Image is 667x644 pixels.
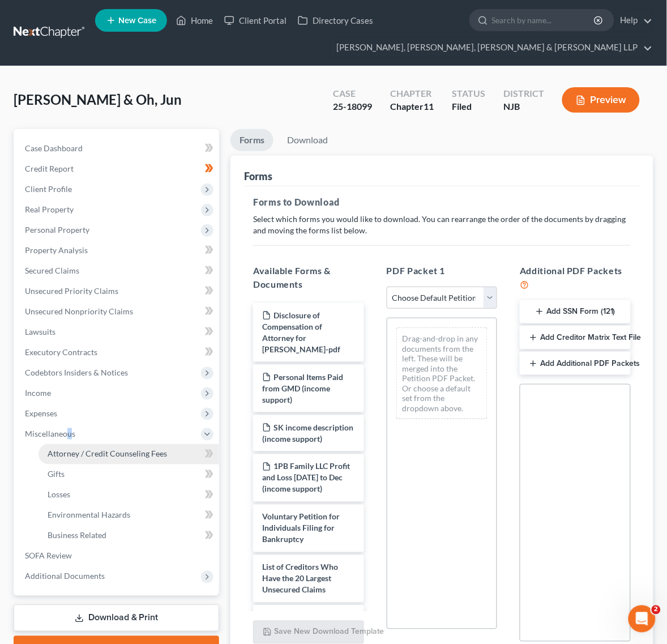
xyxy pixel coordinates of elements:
span: Secured Claims [25,266,79,275]
h5: Additional PDF Packets [520,264,631,291]
span: 2 [652,605,661,615]
div: Drag-and-drop in any documents from the left. These will be merged into the Petition PDF Packet. ... [396,327,488,419]
button: Add Additional PDF Packets [520,352,631,376]
a: Executory Contracts [16,342,219,362]
span: Losses [48,490,70,500]
div: District [503,87,544,100]
span: List of Creditors Who Have the 20 Largest Unsecured Claims [262,562,338,595]
div: Chapter [390,100,434,113]
a: Losses [39,485,219,505]
span: Executory Contracts [25,347,97,357]
span: Codebtors Insiders & Notices [25,368,128,377]
span: Expenses [25,408,57,418]
h5: Available Forms & Documents [253,264,364,291]
span: Case Dashboard [25,143,83,153]
span: Lawsuits [25,327,55,336]
iframe: Intercom live chat [628,605,656,633]
a: Gifts [39,464,219,485]
div: Chapter [390,87,434,100]
a: Download & Print [14,605,219,632]
span: Additional Documents [25,572,105,581]
span: 1PB Family LLC Profit and Loss [DATE] to Dec (income support) [262,462,350,494]
a: Download [278,129,337,151]
div: NJB [503,100,544,113]
a: Credit Report [16,159,219,179]
a: Secured Claims [16,261,219,281]
span: Unsecured Nonpriority Claims [25,306,133,316]
button: Add SSN Form (121) [520,300,631,324]
a: SOFA Review [16,546,219,566]
span: Income [25,388,51,398]
a: Property Analysis [16,240,219,261]
span: Environmental Hazards [48,510,130,520]
span: Miscellaneous [25,429,75,438]
a: Lawsuits [16,322,219,342]
span: Real Property [25,204,74,214]
span: Gifts [48,470,65,479]
span: Business Related [48,531,106,540]
a: Directory Cases [292,10,379,31]
input: Search by name... [492,10,596,31]
span: Property Analysis [25,245,88,255]
span: Attorney / Credit Counseling Fees [48,449,167,459]
a: [PERSON_NAME], [PERSON_NAME], [PERSON_NAME] & [PERSON_NAME] LLP [331,37,653,58]
span: Personal Items Paid from GMD (income support) [262,372,343,404]
a: Case Dashboard [16,138,219,159]
span: New Case [118,16,156,25]
span: Personal Property [25,225,89,234]
button: Preview [562,87,640,113]
span: Voluntary Petition for Individuals Filing for Bankruptcy [262,512,340,544]
a: Environmental Hazards [39,505,219,526]
span: Unsecured Priority Claims [25,286,118,296]
h5: Forms to Download [253,195,631,209]
a: Forms [230,129,273,151]
div: Status [452,87,485,100]
span: Client Profile [25,184,72,194]
button: Add Creditor Matrix Text File [520,326,631,349]
a: Business Related [39,526,219,546]
a: Help [615,10,653,31]
span: 11 [424,101,434,112]
div: 25-18099 [333,100,372,113]
span: Credit Report [25,164,74,173]
div: Case [333,87,372,100]
span: SOFA Review [25,551,72,561]
span: [PERSON_NAME] & Oh, Jun [14,91,182,108]
a: Client Portal [219,10,292,31]
a: Unsecured Priority Claims [16,281,219,301]
a: Home [170,10,219,31]
a: Attorney / Credit Counseling Fees [39,444,219,464]
a: Unsecured Nonpriority Claims [16,301,219,322]
span: SK income description (income support) [262,423,353,443]
div: Forms [244,169,272,183]
div: Filed [452,100,485,113]
h5: PDF Packet 1 [387,264,498,278]
p: Select which forms you would like to download. You can rearrange the order of the documents by dr... [253,214,631,236]
span: Disclosure of Compensation of Attorney for [PERSON_NAME]-pdf [262,310,340,354]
